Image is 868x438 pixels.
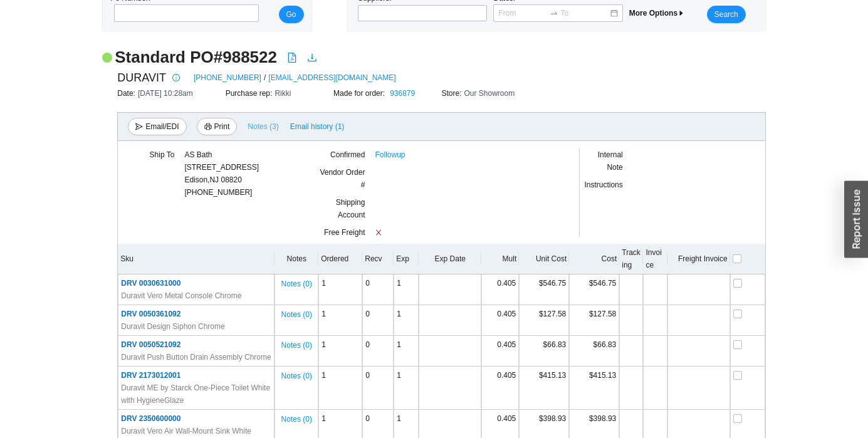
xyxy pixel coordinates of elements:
span: Confirmed [330,150,365,159]
td: 0 [362,336,394,367]
span: Notes ( 3 ) [248,120,278,133]
a: [PHONE_NUMBER] [194,71,261,84]
span: Go [286,8,296,21]
th: Exp Date [419,244,481,274]
th: Exp [394,244,419,274]
button: Notes (3) [247,120,279,128]
span: DRV 2350600000 [121,414,180,423]
span: Email/EDI [145,120,179,133]
td: 1 [394,305,419,336]
td: 1 [318,305,362,336]
td: 1 [394,367,419,410]
button: Notes (0) [281,277,313,286]
input: To [561,7,609,19]
td: 0 [362,367,394,410]
td: $415.13 [569,367,619,410]
th: Notes [275,244,318,274]
td: 1 [318,274,362,305]
span: Store: [441,89,464,98]
span: Duravit Design Siphon Chrome [121,320,224,333]
span: Ship To [150,150,175,159]
td: 0.405 [481,305,519,336]
th: Tracking [619,244,643,274]
span: file-pdf [287,53,297,63]
span: Email history (1) [290,120,345,133]
span: More Options [629,9,685,18]
h2: Standard PO # 988522 [115,46,277,68]
a: file-pdf [287,53,297,65]
td: $127.58 [569,305,619,336]
span: Print [214,120,230,133]
th: Freight Invoice [667,244,730,274]
span: Vendor Order # [320,168,365,189]
span: Internal Note [598,150,623,172]
span: Notes ( 0 ) [281,413,312,425]
span: DRV 0030631000 [121,279,180,288]
td: 1 [318,336,362,367]
button: Notes (0) [281,308,313,316]
th: Invoice [643,244,667,274]
button: info-circle [166,69,184,86]
button: Go [279,6,304,23]
button: printerPrint [197,118,238,135]
span: close [375,229,382,236]
span: / [264,71,266,84]
a: 936879 [390,89,415,98]
span: Notes ( 0 ) [281,339,312,352]
td: $546.75 [569,274,619,305]
span: Notes ( 0 ) [281,370,312,382]
th: Ordered [318,244,362,274]
td: $127.58 [519,305,569,336]
span: download [307,53,317,63]
span: Search [714,8,738,21]
span: Duravit Vero Air Wall-Mount Sink White [121,425,251,437]
th: Recv [362,244,394,274]
div: [PHONE_NUMBER] [184,149,259,199]
a: [EMAIL_ADDRESS][DOMAIN_NAME] [268,71,395,84]
button: Search [707,6,746,23]
span: caret-right [677,9,685,17]
div: Sku [120,253,272,265]
span: Shipping Account [336,198,365,219]
td: $415.13 [519,367,569,410]
span: DRV 0050521092 [121,340,180,349]
th: Mult [481,244,519,274]
span: DRV 0050361092 [121,310,180,318]
td: 0.405 [481,367,519,410]
td: $546.75 [519,274,569,305]
th: Unit Cost [519,244,569,274]
button: Email history (1) [290,118,345,135]
span: to [550,9,558,18]
span: swap-right [550,9,558,18]
td: 1 [318,367,362,410]
span: Purchase rep: [226,89,275,98]
button: sendEmail/EDI [128,118,186,135]
td: 1 [394,336,419,367]
td: $66.83 [569,336,619,367]
input: From [498,7,546,19]
button: Notes (0) [281,412,313,421]
span: DRV 2173012001 [121,371,180,380]
span: Made for order: [333,89,387,98]
span: Notes ( 0 ) [281,308,312,321]
span: Duravit ME by Starck One-Piece Toilet White with HygieneGlaze [121,382,271,407]
span: DURAVIT [117,68,166,87]
span: info-circle [169,74,183,81]
td: 0 [362,274,394,305]
td: 1 [394,274,419,305]
td: 0.405 [481,274,519,305]
td: $66.83 [519,336,569,367]
div: AS Bath [STREET_ADDRESS] Edison , NJ 08820 [184,149,259,186]
td: 0 [362,305,394,336]
span: Duravit Vero Metal Console Chrome [121,289,241,302]
span: Date: [117,89,138,98]
span: Our Showroom [464,89,515,98]
button: Notes (0) [281,369,313,378]
button: Notes (0) [281,338,313,347]
a: download [307,53,317,65]
span: send [135,123,143,132]
span: Duravit Push Button Drain Assembly Chrome [121,351,271,363]
span: Free Freight [324,228,365,237]
span: [DATE] 10:28am [138,89,193,98]
span: printer [204,123,212,132]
